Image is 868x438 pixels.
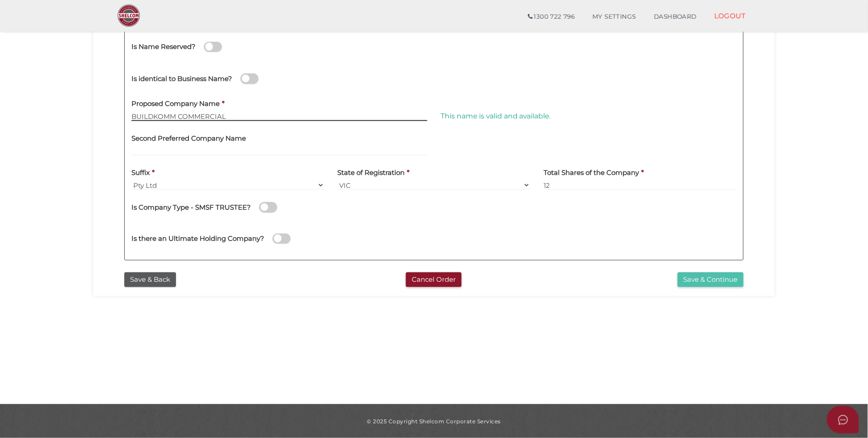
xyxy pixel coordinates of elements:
div: © 2025 Copyright Shelcom Corporate Services [100,418,768,425]
span: This name is valid and available. [441,112,551,120]
h4: Is identical to Business Name? [131,75,232,83]
h4: Is there an Ultimate Holding Company? [131,235,264,243]
button: Save & Back [124,272,176,287]
h4: Total Shares of the Company [544,169,639,177]
h4: Is Name Reserved? [131,43,196,51]
a: MY SETTINGS [584,8,645,26]
h4: Is Company Type - SMSF TRUSTEE? [131,204,251,211]
button: Save & Continue [678,272,744,287]
h4: Suffix [131,169,150,177]
a: 1300 722 796 [519,8,584,26]
h4: State of Registration [338,169,405,177]
a: DASHBOARD [645,8,706,26]
button: Open asap [827,406,859,434]
h4: Proposed Company Name [131,100,220,108]
button: Cancel Order [406,272,462,287]
h4: Second Preferred Company Name [131,135,246,142]
a: LOGOUT [705,7,755,25]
